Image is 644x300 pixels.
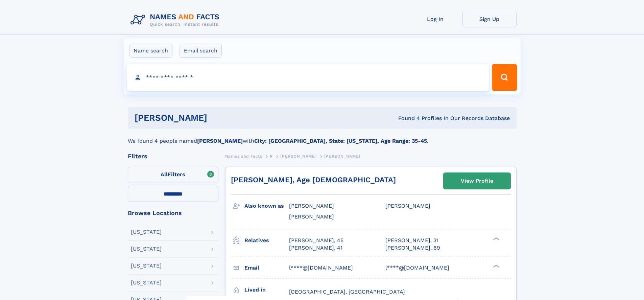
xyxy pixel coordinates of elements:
[289,289,405,295] span: [GEOGRAPHIC_DATA], [GEOGRAPHIC_DATA]
[128,153,218,159] div: Filters
[280,154,316,159] span: [PERSON_NAME]
[244,200,289,212] h3: Also known as
[444,173,510,189] a: View Profile
[289,213,334,220] span: [PERSON_NAME]
[127,64,489,91] input: search input
[131,246,162,252] div: [US_STATE]
[128,129,517,145] div: We found 4 people named with .
[492,236,500,241] div: ❯
[131,263,162,269] div: [US_STATE]
[128,167,218,183] label: Filters
[385,244,440,252] a: [PERSON_NAME], 69
[385,203,430,209] span: [PERSON_NAME]
[289,237,343,244] a: [PERSON_NAME], 45
[270,152,273,160] a: R
[303,115,510,122] div: Found 4 Profiles In Our Records Database
[161,171,168,178] span: All
[129,44,172,58] label: Name search
[135,114,303,122] h1: [PERSON_NAME]
[408,11,462,27] a: Log In
[385,237,438,244] a: [PERSON_NAME], 31
[461,173,493,189] div: View Profile
[128,210,218,216] div: Browse Locations
[180,44,222,58] label: Email search
[462,11,517,27] a: Sign Up
[231,176,396,184] a: [PERSON_NAME], Age [DEMOGRAPHIC_DATA]
[280,152,316,160] a: [PERSON_NAME]
[492,64,517,91] button: Search Button
[492,264,500,268] div: ❯
[197,138,243,144] b: [PERSON_NAME]
[324,154,360,159] span: [PERSON_NAME]
[131,229,162,235] div: [US_STATE]
[244,284,289,296] h3: Lived in
[225,152,262,160] a: Names and Facts
[244,262,289,274] h3: Email
[131,280,162,285] div: [US_STATE]
[289,203,334,209] span: [PERSON_NAME]
[254,138,427,144] b: City: [GEOGRAPHIC_DATA], State: [US_STATE], Age Range: 35-45
[244,235,289,246] h3: Relatives
[289,244,342,252] a: [PERSON_NAME], 41
[270,154,273,159] span: R
[128,11,225,29] img: Logo Names and Facts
